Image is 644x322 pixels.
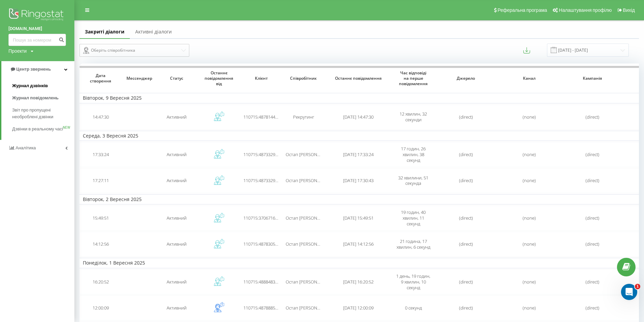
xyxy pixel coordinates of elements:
span: (none) [523,151,536,157]
span: (direct) [459,279,473,285]
span: Джерело [440,76,491,81]
a: Активні діалоги [130,25,177,39]
span: (direct) [459,151,473,157]
span: Рекрутинг [293,114,314,120]
span: Реферальна програма [498,7,547,13]
span: 110715:48733296356 [243,177,285,183]
span: Клієнт [245,76,277,81]
a: Закриті діалоги [79,25,130,39]
span: 1 [635,284,640,289]
td: Активний [156,232,198,256]
span: Останнє повідомлення [331,76,386,81]
span: [DATE] 14:47:30 [343,114,374,120]
div: Оберіть співробітника [83,46,180,54]
a: Журнал дзвінків [12,80,74,92]
span: (none) [523,279,536,285]
span: (direct) [459,177,473,183]
a: Дзвінки в реальному часіNEW [12,123,74,135]
span: Остап [PERSON_NAME] [286,151,332,157]
span: Остап [PERSON_NAME] [286,241,332,247]
td: 21 година, 17 хвилин, 6 секунд [392,232,434,256]
span: Аналiтика [16,145,36,150]
span: 110715:48884837481 [243,279,285,285]
td: Активний [156,105,198,129]
td: 15:49:51 [79,206,122,230]
td: 17:27:11 [79,168,122,193]
span: 110715:48783053711 [243,241,285,247]
td: 19 годин, 40 хвилин, 11 секунд [392,206,434,230]
span: (none) [523,241,536,247]
td: Активний [156,168,198,193]
a: Журнал повідомлень [12,92,74,104]
iframe: Intercom live chat [621,284,637,300]
td: 14:12:56 [79,232,122,256]
span: Центр звернень [16,67,51,72]
td: Активний [156,296,198,320]
span: Канал [504,76,554,81]
a: [DOMAIN_NAME] [8,25,66,32]
span: [DATE] 14:12:56 [343,241,374,247]
span: Мессенджер [126,76,151,81]
td: Активний [156,206,198,230]
span: (direct) [586,177,599,183]
a: Звіт про пропущені необроблені дзвінки [12,104,74,123]
span: 110715:48788852929 [243,305,285,311]
td: 16:20:52 [79,270,122,294]
span: (none) [523,114,536,120]
span: (direct) [586,305,599,311]
img: Ringostat logo [8,7,66,24]
span: (none) [523,215,536,221]
div: Проекти [8,48,27,54]
td: 32 хвилини, 51 секунда [392,168,434,193]
td: 17:33:24 [79,142,122,167]
span: (direct) [586,151,599,157]
span: Дата створення [85,73,117,83]
span: Статус [161,76,193,81]
span: (direct) [459,305,473,311]
span: [DATE] 12:00:09 [343,305,374,311]
span: Дзвінки в реальному часі [12,126,63,132]
span: Співробітник [287,76,319,81]
span: (direct) [586,279,599,285]
input: Пошук за номером [8,34,66,46]
span: Журнал повідомлень [12,95,58,101]
span: (direct) [459,215,473,221]
td: 0 секунд [392,296,434,320]
span: Кампанія [567,76,618,81]
td: Активний [156,270,198,294]
td: 1 день, 19 годин, 9 хвилин, 10 секунд [392,270,434,294]
td: 12:00:09 [79,296,122,320]
span: Журнал дзвінків [12,82,48,89]
span: (none) [523,177,536,183]
td: 12 хвилин, 32 секунди [392,105,434,129]
span: 110715:37067168195 [243,215,285,221]
span: (direct) [459,241,473,247]
span: [DATE] 15:49:51 [343,215,374,221]
span: Остап [PERSON_NAME] [286,177,332,183]
span: Налаштування профілю [559,7,612,13]
span: [DATE] 17:33:24 [343,151,374,157]
span: Вихід [623,7,635,13]
span: (direct) [459,114,473,120]
td: Активний [156,142,198,167]
span: Звіт про пропущені необроблені дзвінки [12,107,71,120]
span: 110715:48781444415 [243,114,285,120]
span: (direct) [586,114,599,120]
span: (direct) [586,215,599,221]
span: 110715:48733296356 [243,151,285,157]
span: Остап [PERSON_NAME] [286,305,332,311]
button: Експортувати повідомлення [523,47,530,54]
td: 14:47:30 [79,105,122,129]
span: (none) [523,305,536,311]
span: Остап [PERSON_NAME] [286,215,332,221]
td: 17 годин, 26 хвилин, 38 секунд [392,142,434,167]
a: Центр звернень [1,61,74,77]
span: (direct) [586,241,599,247]
span: [DATE] 17:30:43 [343,177,374,183]
span: Остап [PERSON_NAME] [286,279,332,285]
span: Час відповіді на перше повідомлення [397,70,429,86]
span: Останнє повідомлення від [203,70,235,86]
span: [DATE] 16:20:52 [343,279,374,285]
